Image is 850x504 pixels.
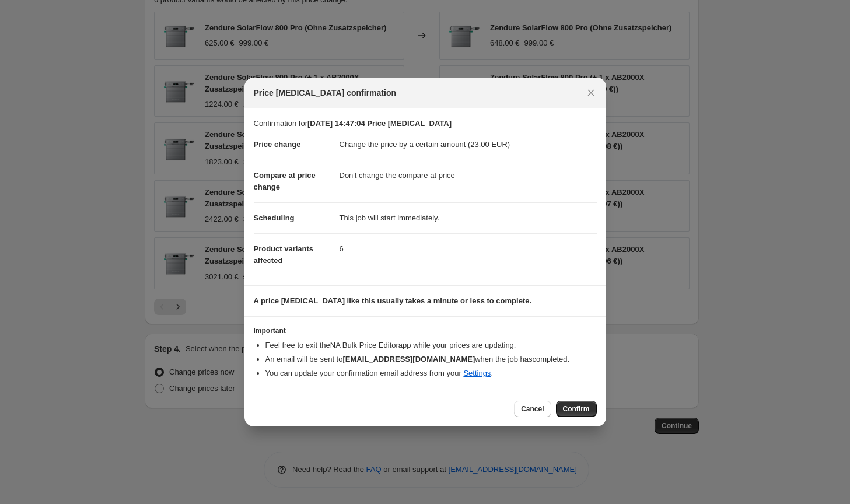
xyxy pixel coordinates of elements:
[254,326,597,335] h3: Important
[265,339,597,351] li: Feel free to exit the NA Bulk Price Editor app while your prices are updating.
[254,87,397,99] span: Price [MEDICAL_DATA] confirmation
[340,202,597,233] dd: This job will start immediately.
[340,233,597,264] dd: 6
[254,140,301,149] span: Price change
[342,355,475,363] b: [EMAIL_ADDRESS][DOMAIN_NAME]
[254,213,295,222] span: Scheduling
[521,404,544,414] span: Cancel
[254,171,316,191] span: Compare at price change
[340,129,597,160] dd: Change the price by a certain amount (23.00 EUR)
[265,367,597,379] li: You can update your confirmation email address from your .
[340,160,597,191] dd: Don't change the compare at price
[254,244,314,265] span: Product variants affected
[514,401,551,417] button: Cancel
[254,296,532,305] b: A price [MEDICAL_DATA] like this usually takes a minute or less to complete.
[563,404,590,414] span: Confirm
[556,401,597,417] button: Confirm
[307,119,452,128] b: [DATE] 14:47:04 Price [MEDICAL_DATA]
[583,85,599,101] button: Close
[265,353,597,365] li: An email will be sent to when the job has completed .
[254,118,597,129] p: Confirmation for
[463,369,491,377] a: Settings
